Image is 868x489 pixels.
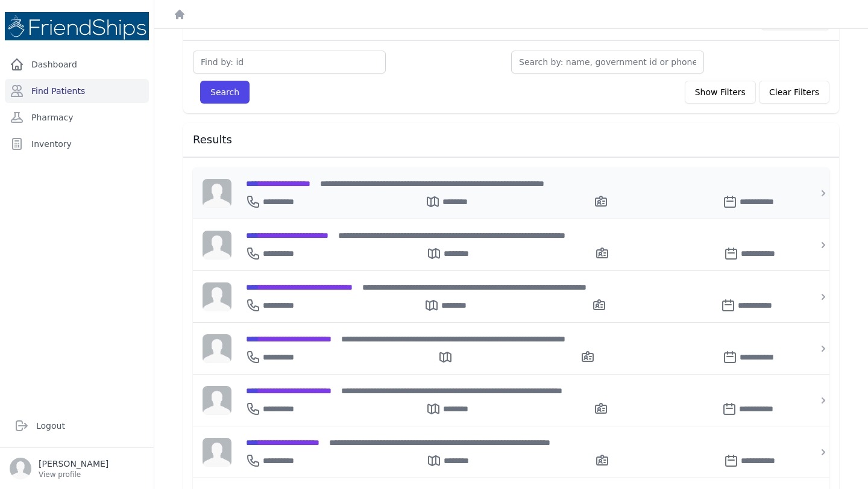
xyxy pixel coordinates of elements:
[203,334,231,363] img: person-242608b1a05df3501eefc295dc1bc67a.jpg
[193,132,829,147] h3: Results
[10,458,144,479] a: [PERSON_NAME] View profile
[5,12,149,40] img: Medical Missions EMR
[10,414,144,438] a: Logout
[5,105,149,129] a: Pharmacy
[511,51,704,73] input: Search by: name, government id or phone
[39,470,108,479] p: View profile
[193,51,386,73] input: Find by: id
[203,386,231,415] img: person-242608b1a05df3501eefc295dc1bc67a.jpg
[203,438,231,467] img: person-242608b1a05df3501eefc295dc1bc67a.jpg
[203,179,231,208] img: person-242608b1a05df3501eefc295dc1bc67a.jpg
[5,132,149,156] a: Inventory
[203,282,231,311] img: person-242608b1a05df3501eefc295dc1bc67a.jpg
[685,81,756,104] button: Show Filters
[203,231,231,260] img: person-242608b1a05df3501eefc295dc1bc67a.jpg
[5,52,149,76] a: Dashboard
[39,458,108,470] p: [PERSON_NAME]
[200,81,250,104] button: Search
[759,81,829,104] button: Clear Filters
[5,79,149,103] a: Find Patients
